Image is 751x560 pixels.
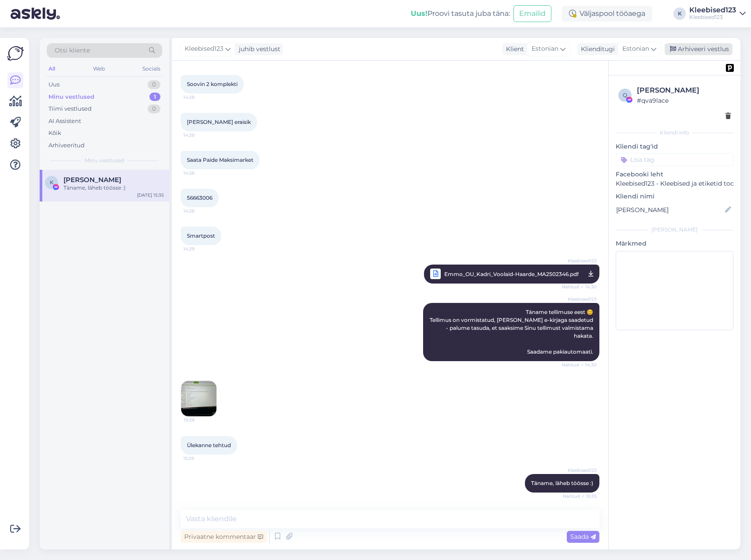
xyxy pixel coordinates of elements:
[137,192,164,198] div: [DATE] 15:35
[689,7,736,14] div: Kleebised123
[616,205,723,215] input: Lisa nimi
[181,531,267,543] div: Privaatne kommentaar
[562,281,597,292] span: Nähtud ✓ 14:30
[689,7,746,21] a: Kleebised123Kleebised123
[47,63,57,75] div: All
[616,192,733,201] p: Kliendi nimi
[183,208,216,214] span: 14:28
[184,417,217,423] span: 15:29
[616,226,733,234] div: [PERSON_NAME]
[187,232,215,239] span: Smartpost
[181,381,216,416] img: Attachment
[637,85,731,96] div: [PERSON_NAME]
[562,362,597,368] span: Nähtud ✓ 14:30
[48,93,94,101] div: Minu vestlused
[532,44,558,54] span: Estonian
[623,92,627,98] span: q
[85,157,124,164] span: Minu vestlused
[622,44,649,54] span: Estonian
[616,129,733,137] div: Kliendi info
[187,442,231,448] span: Ülekanne tehtud
[411,9,428,18] b: Uus!
[563,493,597,500] span: Nähtud ✓ 15:35
[673,7,686,20] div: K
[185,44,223,54] span: Kleebised123
[63,184,164,192] div: Täname, läheb töösse :)
[183,246,216,252] span: 14:29
[187,157,253,163] span: Saata Paide Maksimarket
[665,43,732,55] div: Arhiveeri vestlus
[424,265,599,284] a: Kleebised123Emmo_OU_Kadri_Voolaid-Haarde_MA2502346.pdfNähtud ✓ 14:30
[616,179,733,188] p: Kleebised123 - Kleebised ja etiketid toodetele ning kleebised autodele.
[689,14,736,21] div: Kleebised123
[141,63,162,75] div: Socials
[616,153,733,166] input: Lisa tag
[444,269,579,280] span: Emmo_OU_Kadri_Voolaid-Haarde_MA2502346.pdf
[50,179,54,186] span: K
[48,129,61,138] div: Kõik
[48,80,59,89] div: Uus
[63,176,121,184] span: Kadri Voolaid-Haarde
[183,94,216,101] span: 14:28
[411,8,510,19] div: Proovi tasuta juba täna:
[531,480,593,486] span: Täname, läheb töösse :)
[235,45,280,54] div: juhib vestlust
[7,45,24,62] img: Askly Logo
[570,533,596,541] span: Saada
[562,6,652,22] div: Väljaspool tööaega
[564,258,597,264] span: Kleebised123
[616,170,733,179] p: Facebooki leht
[564,467,597,474] span: Kleebised123
[149,93,160,101] div: 1
[513,5,551,22] button: Emailid
[148,105,160,113] div: 0
[726,64,734,72] img: pd
[48,105,92,113] div: Tiimi vestlused
[183,132,216,138] span: 14:28
[616,239,733,248] p: Märkmed
[577,45,615,54] div: Klienditugi
[91,63,107,75] div: Web
[183,455,216,462] span: 15:29
[187,119,251,125] span: [PERSON_NAME] eraisik
[502,45,524,54] div: Klient
[55,46,90,55] span: Otsi kliente
[616,142,733,151] p: Kliendi tag'id
[48,141,85,150] div: Arhiveeritud
[564,296,597,302] span: Kleebised123
[187,81,238,87] span: Soovin 2 komplekti
[637,96,731,105] div: # qva9lace
[148,80,160,89] div: 0
[183,170,216,176] span: 14:28
[48,117,81,126] div: AI Assistent
[187,194,212,201] span: 56663006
